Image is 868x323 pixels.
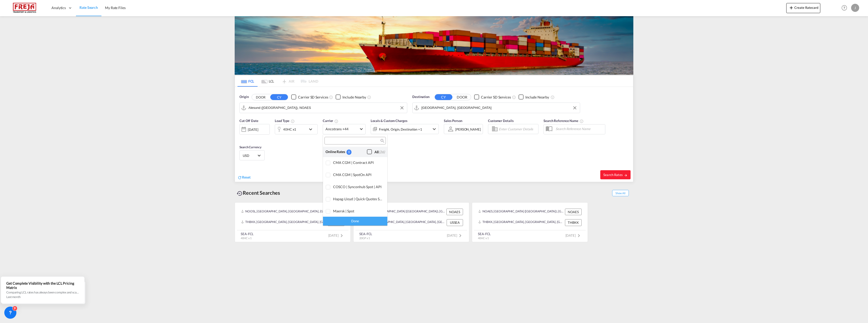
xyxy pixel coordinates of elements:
[333,172,383,177] div: CMA CGM | SpotOn API
[323,217,387,226] div: Done
[374,150,385,155] div: All
[333,209,383,213] div: Maersk | Spot
[333,197,383,201] div: Hapag-Lloyd | Quick Quotes Spot
[379,150,385,154] span: (26)
[333,185,383,189] div: COSCO | Synconhub Spot | API
[325,149,346,155] div: Online Rates
[346,150,351,155] div: 0
[367,149,385,155] md-checkbox: Checkbox No Ink
[333,160,383,165] div: CMA CGM | Contract API
[380,139,384,143] md-icon: icon-magnify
